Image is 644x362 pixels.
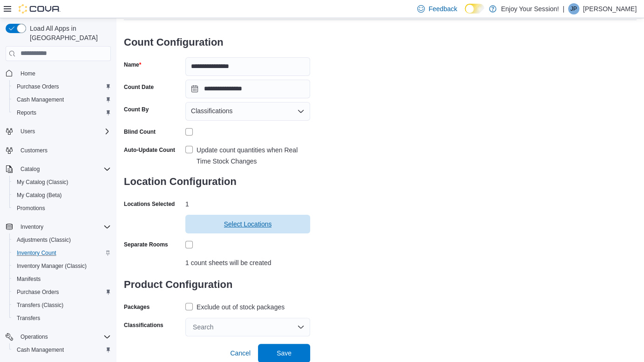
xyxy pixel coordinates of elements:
[17,109,36,116] span: Reports
[224,219,272,229] span: Select Locations
[9,299,115,312] button: Transfers (Classic)
[17,83,59,90] span: Purchase Orders
[185,80,310,98] input: Press the down key to open a popover containing a calendar.
[9,233,115,246] button: Adjustments (Classic)
[13,247,111,259] span: Inventory Count
[13,177,72,188] a: My Catalog (Classic)
[13,260,90,272] a: Inventory Manager (Classic)
[13,177,111,188] span: My Catalog (Classic)
[17,346,64,354] span: Cash Management
[13,260,111,272] span: Inventory Manager (Classic)
[9,176,115,189] button: My Catalog (Classic)
[2,143,115,157] button: Customers
[13,234,75,246] a: Adjustments (Classic)
[563,3,564,14] p: |
[20,70,35,77] span: Home
[13,203,49,214] a: Promotions
[17,68,111,79] span: Home
[13,190,111,201] span: My Catalog (Beta)
[13,190,66,201] a: My Catalog (Beta)
[9,246,115,260] button: Inventory Count
[583,3,637,14] p: [PERSON_NAME]
[17,249,56,257] span: Inventory Count
[9,93,115,106] button: Cash Management
[297,108,305,115] button: Open list of options
[185,215,310,233] button: Select Locations
[2,163,115,176] button: Catalog
[17,205,45,212] span: Promotions
[2,330,115,343] button: Operations
[501,3,559,14] p: Enjoy Your Session!
[124,128,156,136] div: Blind Count
[17,126,39,137] button: Users
[17,262,87,270] span: Inventory Manager (Classic)
[13,287,111,298] span: Purchase Orders
[9,80,115,93] button: Purchase Orders
[19,4,61,14] img: Cova
[13,203,111,214] span: Promotions
[191,105,232,116] span: Classifications
[13,107,40,118] a: Reports
[13,300,111,311] span: Transfers (Classic)
[17,68,39,79] a: Home
[9,260,115,273] button: Inventory Manager (Classic)
[20,147,47,154] span: Customers
[20,128,35,135] span: Users
[13,107,111,118] span: Reports
[13,344,68,355] a: Cash Management
[185,197,310,208] div: 1
[17,96,64,103] span: Cash Management
[17,178,68,186] span: My Catalog (Classic)
[277,348,291,358] span: Save
[13,313,44,324] a: Transfers
[17,191,62,199] span: My Catalog (Beta)
[13,94,111,105] span: Cash Management
[9,273,115,286] button: Manifests
[2,67,115,80] button: Home
[124,106,149,113] label: Count By
[17,236,71,244] span: Adjustments (Classic)
[13,287,63,298] a: Purchase Orders
[13,313,111,324] span: Transfers
[13,273,111,285] span: Manifests
[124,270,310,300] h3: Product Configuration
[26,24,111,42] span: Load All Apps in [GEOGRAPHIC_DATA]
[2,125,115,138] button: Users
[124,83,154,91] label: Count Date
[197,144,310,167] div: Update count quantities when Real Time Stock Changes
[17,275,41,283] span: Manifests
[17,221,111,232] span: Inventory
[17,144,111,156] span: Customers
[13,81,63,92] a: Purchase Orders
[17,314,40,322] span: Transfers
[17,301,63,309] span: Transfers (Classic)
[124,303,149,311] label: Packages
[124,167,310,197] h3: Location Configuration
[20,333,48,341] span: Operations
[9,106,115,119] button: Reports
[13,344,111,355] span: Cash Management
[9,202,115,215] button: Promotions
[197,301,285,313] div: Exclude out of stock packages
[17,126,111,137] span: Users
[13,300,67,311] a: Transfers (Classic)
[20,223,43,231] span: Inventory
[124,27,310,57] h3: Count Configuration
[13,94,68,105] a: Cash Management
[13,234,111,246] span: Adjustments (Classic)
[124,241,168,248] div: Separate Rooms
[124,200,175,208] label: Locations Selected
[13,273,44,285] a: Manifests
[124,146,175,154] label: Auto-Update Count
[124,61,141,68] label: Name
[13,247,60,259] a: Inventory Count
[17,145,51,156] a: Customers
[570,3,577,14] span: JP
[9,189,115,202] button: My Catalog (Beta)
[17,288,59,296] span: Purchase Orders
[17,221,47,232] button: Inventory
[17,164,111,175] span: Catalog
[465,4,484,14] input: Dark Mode
[230,348,251,358] span: Cancel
